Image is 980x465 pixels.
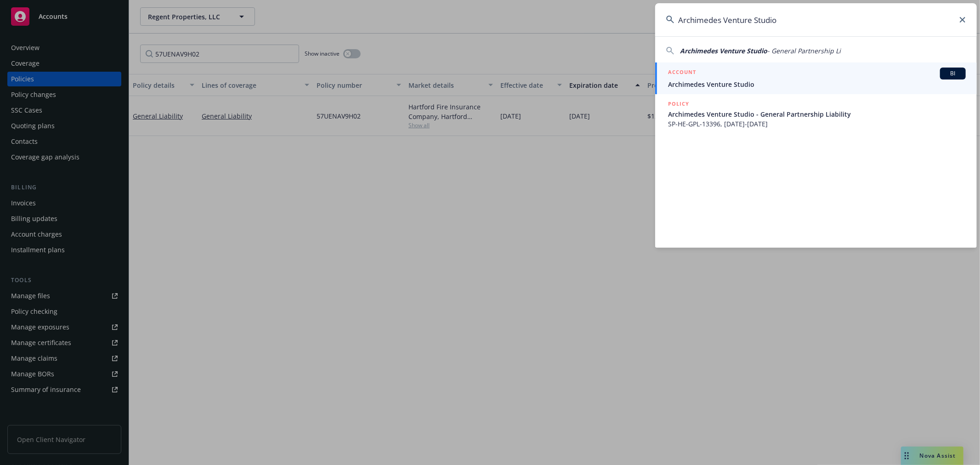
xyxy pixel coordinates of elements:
[767,46,841,55] span: - General Partnership Li
[944,69,962,78] span: BI
[668,99,689,108] h5: POLICY
[655,94,977,134] a: POLICYArchimedes Venture Studio - General Partnership LiabilitySP-HE-GPL-13396, [DATE]-[DATE]
[655,3,977,36] input: Search...
[668,79,966,89] span: Archimedes Venture Studio
[668,68,696,79] h5: ACCOUNT
[668,109,966,119] span: Archimedes Venture Studio - General Partnership Liability
[668,119,966,129] span: SP-HE-GPL-13396, [DATE]-[DATE]
[655,62,977,94] a: ACCOUNTBIArchimedes Venture Studio
[680,46,767,55] span: Archimedes Venture Studio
